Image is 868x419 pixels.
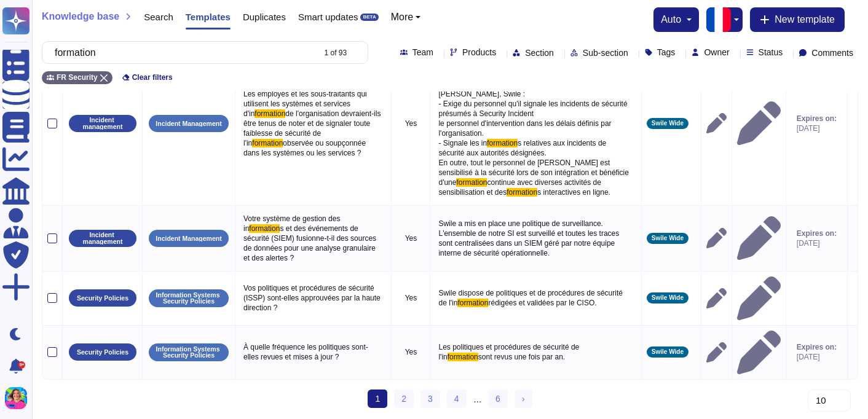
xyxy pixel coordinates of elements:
p: À quelle fréquence les politiques sont-elles revues et mises à jour ? [240,339,386,365]
span: Team [412,48,433,57]
span: Les politiques et procédures de sécurité de l'in [438,343,581,361]
span: Knowledge base [42,12,119,22]
span: More [391,12,413,22]
span: formation [507,188,537,197]
span: Tags [657,48,676,57]
span: Votre système de gestion des in [243,214,342,233]
span: observée ou soupçonnée dans les systèmes ou les services ? [243,139,368,157]
a: 3 [420,390,440,408]
span: New template [775,15,835,25]
span: [DATE] [797,352,837,362]
div: 1 of 93 [324,49,347,57]
span: Products [462,48,496,57]
p: Information Systems Security Policies [153,292,224,305]
span: Swile dispose de politiques et de procédures de sécurité de l'in [438,289,625,307]
span: formation [254,109,285,118]
p: Information Systems Security Policies [153,346,224,359]
p: Vos politiques et procédures de sécurité (ISSP) sont-elles approuvées par la haute direction ? [240,280,386,316]
span: Les employés et les sous-traitants qui utilisent les systèmes et services d'in [243,90,369,118]
span: Sub-section [583,49,628,57]
a: 4 [447,390,467,408]
button: auto [661,15,692,25]
span: Swile Wide [652,295,684,301]
p: Yes [397,233,425,243]
p: Incident management [73,117,132,130]
span: Duplicates [243,12,286,22]
a: 6 [488,390,508,408]
p: Security Policies [77,349,128,356]
span: Expires on: [797,229,837,238]
span: [DATE] [797,238,837,248]
span: formation [448,353,478,361]
span: formation [456,178,487,187]
p: Yes [397,119,425,128]
span: formation [487,139,518,147]
p: Yes [397,347,425,357]
span: Section [525,49,554,57]
span: de l'organisation devraient-ils être tenus de noter et de signaler toute faiblesse de sécurité de... [243,109,383,147]
p: Yes [397,293,425,303]
span: › [522,394,525,404]
span: Swile Wide [652,235,684,241]
span: Expires on: [797,114,837,123]
span: Owner [704,48,729,57]
p: Security Policies [77,295,128,302]
span: continue avec diverses activités de sensibilisation et des [438,178,603,197]
div: 9+ [18,361,25,369]
span: Comments [811,49,853,57]
button: New template [750,7,845,32]
span: auto [661,15,681,25]
div: BETA [360,14,378,21]
p: Incident Management [156,235,221,242]
img: fr [706,7,731,32]
span: formation [252,139,283,147]
span: formation [457,299,488,307]
span: Swile Wide [652,349,684,355]
span: s et des événements de sécurité (SIEM) fusionne-t-il des sources de données pour une analyse gran... [243,224,378,262]
span: Oui, un canal dédié est attribué pour signaler les événements et incidents de sécurité au Swile. ... [438,50,629,147]
span: sont revus une fois par an. [478,353,565,361]
div: ... [474,390,482,409]
p: Incident management [73,232,132,245]
span: Smart updates [298,12,358,22]
p: Swile a mis en place une politique de surveillance. L'ensemble de notre SI est surveillé et toute... [435,216,636,261]
span: 1 [368,390,387,408]
span: FR Security [57,74,98,81]
span: [DATE] [797,123,837,133]
button: More [391,12,421,22]
span: Status [759,48,783,57]
a: 2 [394,390,414,408]
span: formation [249,224,280,233]
span: rédigées et validées par le CISO. [488,299,596,307]
span: Expires on: [797,342,837,352]
p: Incident Management [156,120,221,127]
img: user [5,387,27,409]
span: Clear filters [132,74,173,81]
span: Templates [186,12,231,22]
span: Search [144,12,173,22]
span: Swile Wide [652,120,684,127]
span: s relatives aux incidents de sécurité aux autorités désignées. En outre, tout le personnel de [PE... [438,139,631,187]
input: Search by keywords [49,42,313,63]
span: s interactives en ligne. [537,188,610,197]
button: user [2,385,36,412]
